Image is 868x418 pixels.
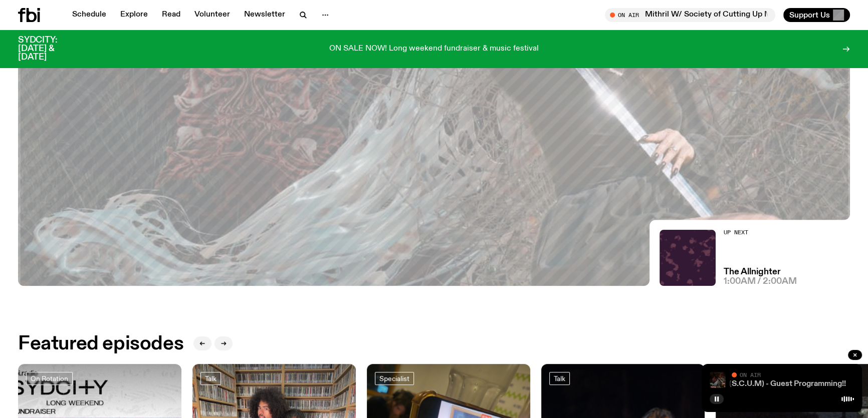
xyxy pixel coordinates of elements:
[605,8,775,22] button: On AirMithril W/ Society of Cutting Up Men (S.C.U.M) - Guest Programming!!
[789,11,830,20] span: Support Us
[238,8,291,22] a: Newsletter
[205,374,216,382] span: Talk
[783,8,850,22] button: Support Us
[200,372,221,385] a: Talk
[18,36,82,62] h3: SYDCITY: [DATE] & [DATE]
[31,374,68,382] span: On Rotation
[188,8,236,22] a: Volunteer
[740,371,761,378] span: On Air
[379,374,409,382] span: Specialist
[66,8,112,22] a: Schedule
[375,372,414,385] a: Specialist
[593,380,845,388] a: Mithril W/ Society of Cutting Up Men (S.C.U.M) - Guest Programming!!
[26,372,73,385] a: On Rotation
[554,374,565,382] span: Talk
[156,8,186,22] a: Read
[114,8,154,22] a: Explore
[724,277,797,286] span: 1:00am / 2:00am
[724,268,781,276] a: The Allnighter
[329,45,539,54] p: ON SALE NOW! Long weekend fundraiser & music festival
[724,230,797,235] h2: Up Next
[18,335,183,353] h2: Featured episodes
[549,372,570,385] a: Talk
